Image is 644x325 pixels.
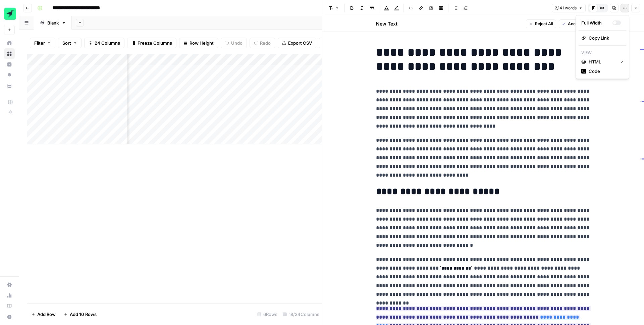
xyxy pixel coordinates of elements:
[4,301,15,312] a: Learning Hub
[4,59,15,70] a: Insights
[4,8,16,20] img: Tinybird Logo
[589,58,615,65] span: HTML
[568,21,588,27] span: Accept All
[95,40,120,46] span: 24 Columns
[34,40,45,46] span: Filter
[552,4,586,12] button: 2,141 words
[589,35,621,41] span: Copy Link
[559,19,591,28] button: Accept All
[34,16,72,30] a: Blank
[62,40,71,46] span: Sort
[260,40,271,46] span: Redo
[47,19,59,26] div: Blank
[4,312,15,322] button: Help + Support
[4,279,15,290] a: Settings
[4,38,15,48] a: Home
[376,20,397,27] h2: New Text
[288,40,312,46] span: Export CSV
[4,290,15,301] a: Usage
[231,40,243,46] span: Undo
[84,38,124,48] button: 24 Columns
[30,38,55,48] button: Filter
[27,309,60,320] button: Add Row
[555,5,577,11] span: 2,141 words
[579,48,626,57] p: View
[581,19,612,26] div: Full Width
[589,68,621,75] span: Code
[4,81,15,91] a: Your Data
[60,309,101,320] button: Add 10 Rows
[535,21,553,27] span: Reject All
[255,309,280,320] div: 6 Rows
[58,38,82,48] button: Sort
[280,309,322,320] div: 18/24 Columns
[127,38,176,48] button: Freeze Columns
[70,311,97,318] span: Add 10 Rows
[4,70,15,81] a: Opportunities
[278,38,316,48] button: Export CSV
[526,19,556,28] button: Reject All
[190,40,214,46] span: Row Height
[221,38,247,48] button: Undo
[4,48,15,59] a: Browse
[37,311,56,318] span: Add Row
[4,5,15,22] button: Workspace: Tinybird
[250,38,275,48] button: Redo
[138,40,172,46] span: Freeze Columns
[179,38,218,48] button: Row Height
